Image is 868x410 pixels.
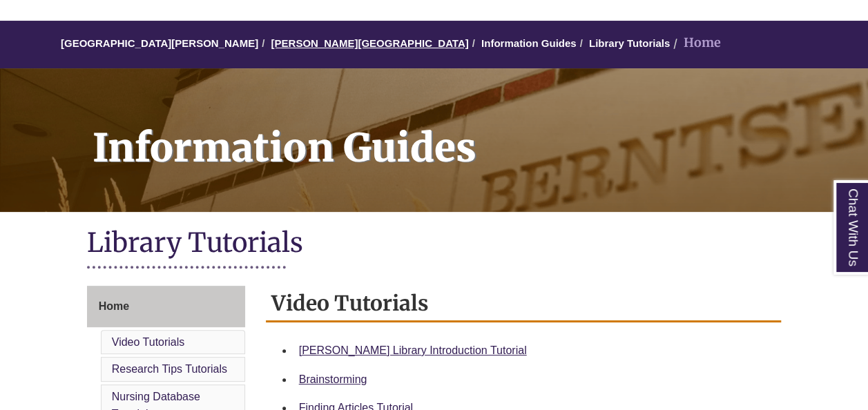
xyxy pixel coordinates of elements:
a: Home [87,286,245,327]
a: Research Tips Tutorials [112,363,227,375]
li: Home [670,33,721,53]
h1: Library Tutorials [87,226,782,262]
a: Information Guides [481,37,577,49]
h1: Information Guides [77,68,868,194]
a: [GEOGRAPHIC_DATA][PERSON_NAME] [61,37,258,49]
a: Library Tutorials [589,37,670,49]
a: [PERSON_NAME] Library Introduction Tutorial [299,344,527,356]
h2: Video Tutorials [266,286,782,322]
a: Brainstorming [299,373,367,385]
span: Home [99,300,129,312]
a: [PERSON_NAME][GEOGRAPHIC_DATA] [271,37,468,49]
a: Video Tutorials [112,336,185,348]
